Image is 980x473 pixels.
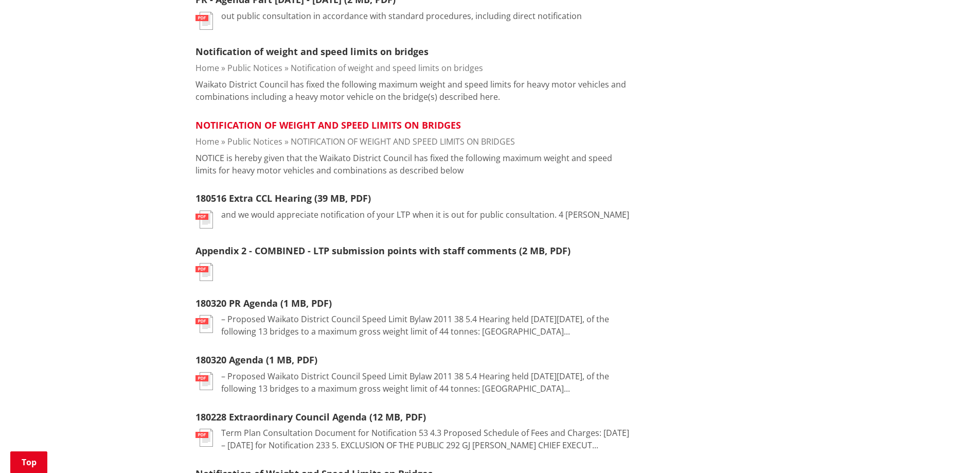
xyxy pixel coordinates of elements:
img: document-pdf.svg [195,429,213,447]
img: document-pdf.svg [195,12,213,30]
img: document-pdf.svg [195,263,213,281]
p: Term Plan Consultation Document for Notification 53 4.3 Proposed Schedule of Fees and Charges: [D... [221,427,634,451]
p: NOTICE is hereby given that the Waikato District Council has fixed the following maximum weight a... [195,152,634,177]
p: – Proposed Waikato District Council Speed Limit Bylaw 2011 38 5.4 Hearing held [DATE][DATE], of t... [221,313,634,338]
p: Waikato District Council has fixed the following maximum weight and speed limits for heavy motor ... [195,78,634,103]
iframe: Messenger Launcher [933,430,970,467]
a: Notification of weight and speed limits on bridges [195,45,429,58]
a: 180320 Agenda (1 MB, PDF) [195,354,317,366]
img: document-pdf.svg [195,211,213,229]
p: and we would appreciate notification of your LTP when it is out for public consultation. 4 [PERSO... [221,208,629,221]
a: NOTIFICATION OF WEIGHT AND SPEED LIMITS ON BRIDGES [195,119,461,131]
a: Home [195,136,219,147]
a: 180320 PR Agenda (1 MB, PDF) [195,297,332,309]
a: Notification of weight and speed limits on bridges [291,62,483,74]
p: – Proposed Waikato District Council Speed Limit Bylaw 2011 38 5.4 Hearing held [DATE][DATE], of t... [221,370,634,395]
img: document-pdf.svg [195,315,213,333]
a: Public Notices [227,136,282,147]
p: out public consultation in accordance with standard procedures, including direct notification [221,10,582,22]
a: 180228 Extraordinary Council Agenda (12 MB, PDF) [195,411,426,423]
a: NOTIFICATION OF WEIGHT AND SPEED LIMITS ON BRIDGES [291,136,515,147]
a: Appendix 2 - COMBINED - LTP submission points with staff comments (2 MB, PDF) [195,244,571,257]
a: Public Notices [227,62,282,74]
a: Top [10,451,47,473]
a: 180516 Extra CCL Hearing (39 MB, PDF) [195,192,371,204]
a: Home [195,62,219,74]
img: document-pdf.svg [195,372,213,390]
